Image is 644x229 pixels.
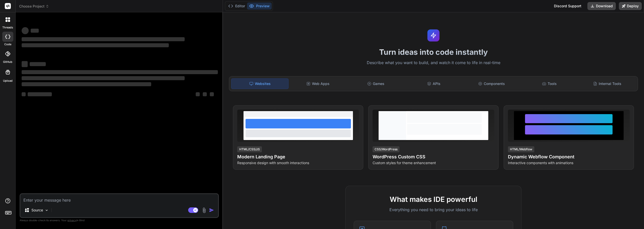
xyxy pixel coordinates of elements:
[210,92,214,96] span: ‌
[3,79,13,83] label: Upload
[587,2,616,10] button: Download
[226,60,641,66] p: Describe what you want to build, and watch it come to life in real-time
[508,160,630,165] p: Interactive components with animations
[45,208,49,212] img: Pick Models
[20,218,219,223] p: Always double-check its answers. Your in Bind
[22,82,151,86] span: ‌
[237,153,359,160] h4: Modern Landing Page
[31,208,43,213] p: Source
[22,61,28,67] span: ‌
[551,2,584,10] div: Discord Support
[203,92,207,96] span: ‌
[226,48,641,57] h1: Turn ideas into code instantly
[508,146,534,152] div: HTML/Webflow
[619,2,642,10] button: Deploy
[30,62,46,66] span: ‌
[231,78,289,89] div: Websites
[22,37,185,41] span: ‌
[290,78,346,89] div: Web Apps
[201,207,207,213] img: attachment
[521,78,578,89] div: Tools
[22,92,26,96] span: ‌
[247,3,272,10] button: Preview
[209,208,214,213] img: icon
[237,160,359,165] p: Responsive design with smooth interactions
[508,153,630,160] h4: Dynamic Webflow Component
[31,29,39,33] span: ‌
[405,78,462,89] div: APIs
[28,92,52,96] span: ‌
[196,92,200,96] span: ‌
[373,160,494,165] p: Custom styles for theme enhancement
[67,219,76,222] span: privacy
[579,78,636,89] div: Internal Tools
[237,146,262,152] div: HTML/CSS/JS
[4,42,11,47] label: code
[2,25,13,30] label: threads
[226,3,247,10] button: Editor
[373,153,494,160] h4: WordPress Custom CSS
[19,4,49,9] span: Choose Project
[354,207,513,213] p: Everything you need to bring your ideas to life
[373,146,399,152] div: CSS/WordPress
[22,27,29,34] span: ‌
[22,70,218,74] span: ‌
[347,78,404,89] div: Games
[463,78,520,89] div: Components
[354,194,513,205] h2: What makes IDE powerful
[3,60,12,64] label: GitHub
[22,76,185,80] span: ‌
[22,43,169,47] span: ‌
